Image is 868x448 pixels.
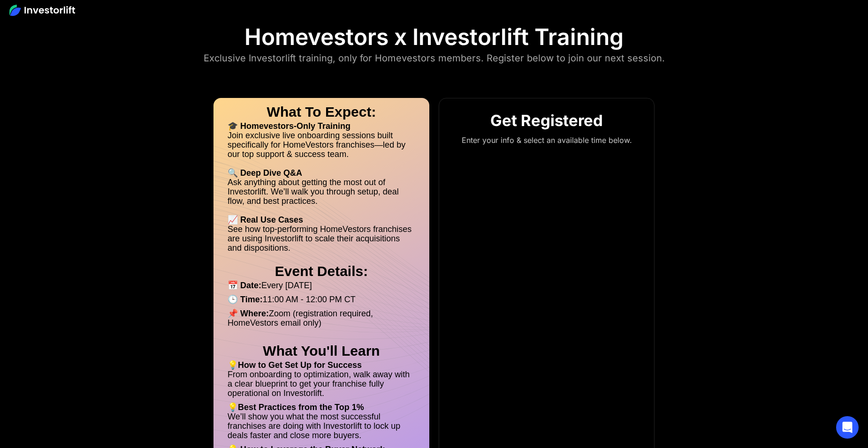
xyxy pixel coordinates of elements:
li: 💡 We’ll show you what the most successful franchises are doing with Investorlift to lock up deals... [228,403,415,445]
strong: 🎓 Homevestors-Only Training [228,121,350,131]
strong: 📅 Date: [228,281,261,290]
p: Enter your info & select an available time below. [442,135,652,145]
li: ‍ [228,206,415,215]
li: Ask anything about getting the most out of Investorlift. We’ll walk you through setup, deal flow,... [228,178,415,206]
strong: 🔍 Deep Dive Q&A [228,168,302,178]
h2: What You'll Learn [228,346,415,356]
strong: How to Get Set Up for Success [238,360,362,370]
strong: 🕒 Time: [228,295,263,304]
div: Open Intercom Messenger [836,416,859,439]
li: Join exclusive live onboarding sessions built specifically for HomeVestors franchises—led by our ... [228,131,415,168]
strong: Best Practices from the Top 1% [238,403,364,412]
strong: 📈 Real Use Cases [228,215,303,224]
li: Zoom (registration required, HomeVestors email only) ‍ [228,309,415,342]
strong: 📌 Where: [228,309,269,318]
div: Homevestors x Investorlift Training [244,23,624,51]
h1: Get Registered [442,110,652,131]
li: See how top-performing HomeVestors franchises are using Investorlift to scale their acquisitions ... [228,224,415,262]
strong: What To Expect: [267,104,376,119]
li: Every [DATE] [228,281,415,295]
li: 11:00 AM - 12:00 PM CT [228,295,415,309]
div: Exclusive Investorlift training, only for Homevestors members. Register below to join our next se... [204,51,665,66]
li: 💡 From onboarding to optimization, walk away with a clear blueprint to get your franchise fully o... [228,360,415,403]
strong: Event Details: [275,263,368,279]
iframe: Customer reviews powered by Trustpilot [364,70,504,82]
